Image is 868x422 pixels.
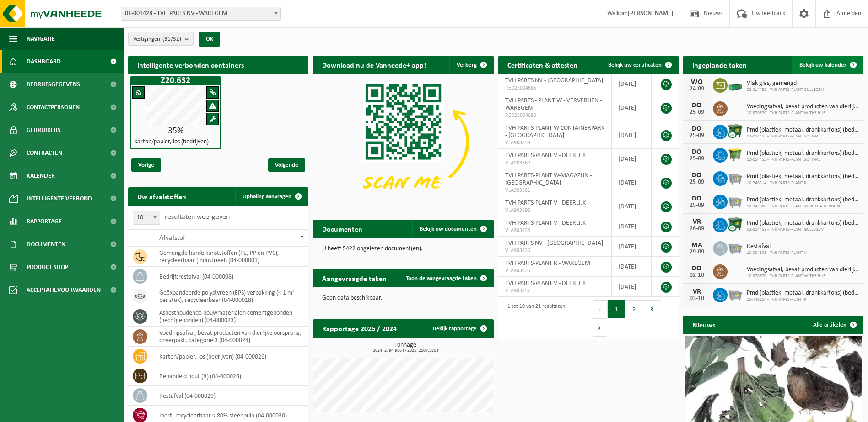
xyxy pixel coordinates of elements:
span: VLA903357 [505,287,604,295]
img: WB-2500-GAL-GY-01 [728,193,743,209]
span: Bedrijfsgegevens [27,73,80,96]
count: (31/32) [162,36,181,42]
label: resultaten weergeven [165,213,230,221]
img: Download de VHEPlus App [313,74,493,209]
td: [DATE] [612,74,652,94]
span: VLA903393 [505,207,604,214]
td: [DATE] [612,121,652,149]
a: Bekijk uw kalender [792,56,863,74]
img: WB-1100-CU [728,123,743,139]
td: [DATE] [612,169,652,196]
span: TVH PARTS NV - [GEOGRAPHIC_DATA] [505,240,603,247]
span: Pmd (plastiek, metaal, drankkartons) (bedrijven) [747,196,859,204]
span: TVH PARTS-PLANT R - WAREGEM [505,260,590,267]
span: Pmd (plastiek, metaal, drankkartons) (bedrijven) [747,173,859,180]
button: Vestigingen(31/32) [128,32,194,46]
h2: Download nu de Vanheede+ app! [313,56,435,74]
span: 10-942680 - TVH PARTS-PLANT W-CONTAINERPARK [747,204,859,209]
span: Documenten [27,233,65,256]
span: 02-014452 - TVH PARTS-PLANT GULLEGEM [747,227,859,232]
div: VR [688,218,706,226]
div: WO [688,79,706,86]
td: [DATE] [612,257,652,277]
span: TVH PARTS - PLANT W - VERVERIJEN - WAREGEM [505,97,602,111]
span: Voedingsafval, bevat producten van dierlijke oorsprong, onverpakt, categorie 3 [747,266,859,274]
span: TVH PARTS-PLANT V - DEERLIJK [505,200,586,206]
span: 02-014455 - TVH PARTS-PLANT SOFINAL [747,134,859,139]
span: Pmd (plastiek, metaal, drankkartons) (bedrijven) [747,150,859,157]
h2: Documenten [313,220,372,237]
span: RED25004685 [505,84,604,92]
button: OK [199,32,220,47]
img: WB-2500-GAL-GY-01 [728,240,743,255]
button: 3 [643,300,661,318]
span: Vorige [131,158,161,172]
span: Pmd (plastiek, metaal, drankkartons) (bedrijven) [747,290,859,297]
div: 26-09 [688,226,706,232]
td: [DATE] [612,237,652,257]
h2: Certificaten & attesten [498,56,587,74]
span: 02-014455 - TVH PARTS-PLANT SOFINAL [747,157,859,163]
button: 2 [625,300,643,318]
span: TVH PARTS NV - [GEOGRAPHIC_DATA] [505,77,603,84]
a: Ophaling aanvragen [235,187,307,206]
button: Previous [593,300,608,318]
div: DO [688,172,706,179]
td: geëxpandeerde polystyreen (EPS) verpakking (< 1 m² per stuk), recycleerbaar (04-000018) [152,286,308,306]
h3: Tonnage [318,342,493,353]
td: [DATE] [612,277,652,297]
td: [DATE] [612,94,652,121]
div: 35% [131,127,220,136]
h1: Z20.632 [133,76,218,85]
div: VR [688,288,706,295]
span: Bekijk uw kalender [799,62,846,68]
div: 02-10 [688,272,706,279]
span: 10-878670 - TVH PARTS-PLANT W-THE HUB [747,274,859,279]
span: Contactpersonen [27,96,80,119]
td: bedrijfsrestafval (04-000008) [152,267,308,286]
div: 24-09 [688,86,706,92]
span: Product Shop [27,256,68,279]
div: 1 tot 10 van 21 resultaten [503,299,565,338]
td: gemengde harde kunststoffen (PE, PP en PVC), recycleerbaar (industrieel) (04-000001) [152,247,308,267]
td: voedingsafval, bevat producten van dierlijke oorsprong, onverpakt, categorie 3 (04-000024) [152,327,308,347]
button: 1 [608,300,625,318]
h2: Nieuws [683,316,724,333]
button: Verberg [449,56,493,74]
span: VLA903360 [505,159,604,167]
span: Bekijk uw documenten [420,226,477,232]
span: 10-748214 - TVH PARTS-PLANT R [747,297,859,302]
img: PB-MB-2000-MET-GN-01 [728,77,743,92]
img: WB-2500-GAL-GY-01 [728,286,743,302]
span: 10 [133,211,160,225]
td: [DATE] [612,149,652,169]
span: RED25004690 [505,112,604,119]
p: U heeft 5422 ongelezen document(en). [322,246,484,252]
span: Vlak glas, gemengd [747,80,825,87]
span: Contracten [27,142,62,164]
span: Pmd (plastiek, metaal, drankkartons) (bedrijven) [747,127,859,134]
span: 10-904503 - TVH PARTS-PLANT V [747,250,807,256]
div: DO [688,148,706,156]
div: 25-09 [688,202,706,209]
td: [DATE] [612,216,652,237]
span: Pmd (plastiek, metaal, drankkartons) (bedrijven) [747,220,859,227]
div: DO [688,265,706,272]
img: WB-1100-HPE-GN-50 [728,147,743,162]
span: Acceptatievoorwaarden [27,279,101,301]
span: VLA903361 [505,187,604,194]
strong: [PERSON_NAME] [628,10,674,17]
span: Vestigingen [133,32,181,46]
div: DO [688,102,706,109]
span: TVH PARTS-PLANT V - DEERLIJK [505,152,586,159]
h2: Intelligente verbonden containers [128,56,308,74]
div: 29-09 [688,249,706,255]
td: karton/papier, los (bedrijven) (04-000026) [152,347,308,366]
span: VLA903435 [505,267,604,274]
span: TVH PARTS-PLANT V - DEERLIJK [505,220,586,227]
div: 25-09 [688,132,706,139]
span: 10-878670 - TVH PARTS-PLANT W-THE HUB [747,111,859,116]
td: behandeld hout (B) (04-000028) [152,366,308,386]
div: 25-09 [688,109,706,116]
h4: karton/papier, los (bedrijven) [135,139,209,145]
